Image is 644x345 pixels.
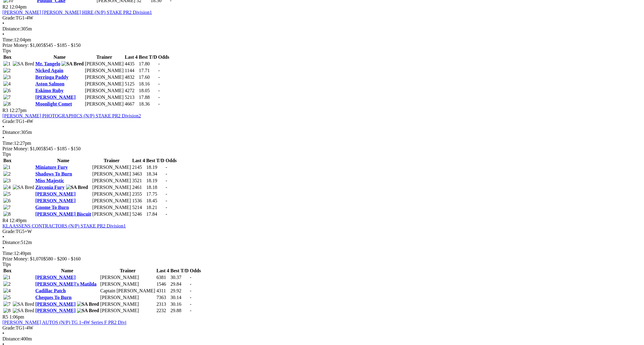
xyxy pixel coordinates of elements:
[35,171,72,176] a: Shadows To Burn
[139,74,157,80] td: 17.60
[2,4,8,9] span: R2
[3,88,11,93] img: 6
[156,294,170,301] td: 7363
[2,26,21,31] span: Distance:
[190,295,191,300] span: -
[158,61,160,66] span: -
[43,256,81,261] span: $580 - $200 - $160
[132,158,145,164] th: Last 4
[132,198,145,204] td: 1536
[85,81,124,87] td: [PERSON_NAME]
[2,336,642,342] div: 400m
[2,119,642,124] div: TG1-4W
[43,146,81,151] span: $545 - $185 - $150
[139,81,157,87] td: 18.16
[9,4,27,9] span: 12:04pm
[77,301,99,307] img: SA Bred
[125,61,138,67] td: 4435
[170,268,189,274] th: Best T/D
[3,198,11,204] img: 6
[2,108,8,113] span: R3
[3,295,11,300] img: 5
[3,191,11,197] img: 5
[190,281,191,287] span: -
[3,54,12,60] span: Box
[146,191,165,197] td: 17.75
[2,124,4,129] span: •
[35,281,96,287] a: [PERSON_NAME]'s Matilda
[92,198,131,204] td: [PERSON_NAME]
[146,164,165,170] td: 18.19
[35,95,75,100] a: [PERSON_NAME]
[2,315,8,320] span: R5
[35,308,75,313] a: [PERSON_NAME]
[139,88,157,94] td: 18.05
[35,211,91,217] a: [PERSON_NAME] Biscuit
[92,211,131,217] td: [PERSON_NAME]
[2,223,126,228] a: KLAASSENS CONTRACTORS (N/P) STAKE PR2 Division1
[43,43,81,48] span: $545 - $185 - $150
[35,61,60,66] a: Mr. Tangelo
[13,301,34,307] img: SA Bred
[3,308,11,314] img: 8
[170,294,189,301] td: 30.14
[2,229,642,234] div: TG5+W
[100,268,156,274] th: Trainer
[158,88,160,93] span: -
[35,301,75,307] a: [PERSON_NAME]
[132,211,145,217] td: 5246
[190,268,201,274] th: Odds
[85,68,124,74] td: [PERSON_NAME]
[13,308,34,314] img: SA Bred
[2,37,642,43] div: 12:04pm
[35,288,66,293] a: Cadillac Patch
[139,101,157,107] td: 18.36
[3,211,11,217] img: 8
[170,308,189,314] td: 29.88
[156,274,170,281] td: 6381
[3,158,12,163] span: Box
[35,268,99,274] th: Name
[2,113,141,118] a: [PERSON_NAME] PHOTOGRAPHICS (N/P) STAKE PR2 Division2
[166,171,167,176] span: -
[2,320,126,325] a: [PERSON_NAME] AUTOS (N/P) TG 1-4W Series F PR2 Divi
[166,191,167,197] span: -
[125,94,138,100] td: 5213
[170,288,189,294] td: 29.92
[2,37,14,42] span: Time:
[132,191,145,197] td: 2355
[85,54,124,60] th: Trainer
[3,61,11,67] img: 1
[35,275,75,280] a: [PERSON_NAME]
[125,88,138,94] td: 4272
[2,15,642,21] div: TG1-4W
[61,61,84,67] img: SA Bred
[3,288,11,294] img: 4
[85,61,124,67] td: [PERSON_NAME]
[166,165,167,170] span: -
[2,130,642,135] div: 305m
[100,301,156,307] td: [PERSON_NAME]
[2,240,21,245] span: Distance:
[166,185,167,190] span: -
[2,240,642,245] div: 512m
[100,308,156,314] td: [PERSON_NAME]
[190,275,191,280] span: -
[2,141,642,146] div: 12:27pm
[2,229,16,234] span: Grade:
[2,326,642,331] div: TG1-4W
[2,141,14,146] span: Time:
[35,54,84,60] th: Name
[170,274,189,281] td: 30.37
[125,101,138,107] td: 4667
[35,101,72,106] a: Moonlight Comet
[2,245,4,250] span: •
[3,268,12,273] span: Box
[2,326,16,331] span: Grade:
[3,301,11,307] img: 7
[158,95,160,100] span: -
[132,204,145,211] td: 5214
[156,308,170,314] td: 2232
[13,185,34,190] img: SA Bred
[2,48,11,53] span: Tips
